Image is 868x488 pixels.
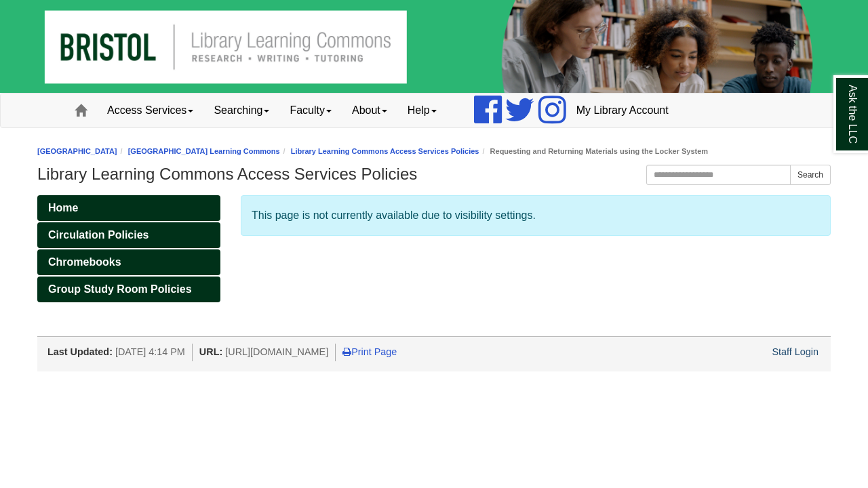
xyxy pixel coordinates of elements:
a: Access Services [97,94,203,127]
span: Group Study Room Policies [48,283,192,295]
span: Last Updated: [47,346,113,357]
a: My Library Account [566,94,679,127]
li: Requesting and Returning Materials using the Locker System [479,145,708,158]
span: [DATE] 4:14 PM [115,346,185,357]
span: URL: [199,346,222,357]
span: Chromebooks [48,256,121,268]
a: Staff Login [772,346,818,357]
h1: Library Learning Commons Access Services Policies [37,165,831,184]
a: Circulation Policies [37,222,220,248]
a: Searching [203,94,279,127]
div: This page is not currently available due to visibility settings. [241,195,831,236]
a: [GEOGRAPHIC_DATA] [37,147,117,155]
a: [GEOGRAPHIC_DATA] Learning Commons [128,147,280,155]
a: Home [37,195,220,221]
a: About [342,94,397,127]
a: Library Learning Commons Access Services Policies [291,147,479,155]
nav: breadcrumb [37,145,831,158]
a: Print Page [342,346,397,357]
a: Help [397,94,447,127]
span: [URL][DOMAIN_NAME] [225,346,328,357]
span: Home [48,202,78,213]
i: Print Page [342,347,351,357]
span: Circulation Policies [48,229,149,241]
a: Faculty [279,94,342,127]
button: Search [790,165,831,185]
a: Chromebooks [37,249,220,275]
a: Group Study Room Policies [37,277,220,302]
div: Guide Pages [37,195,220,302]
